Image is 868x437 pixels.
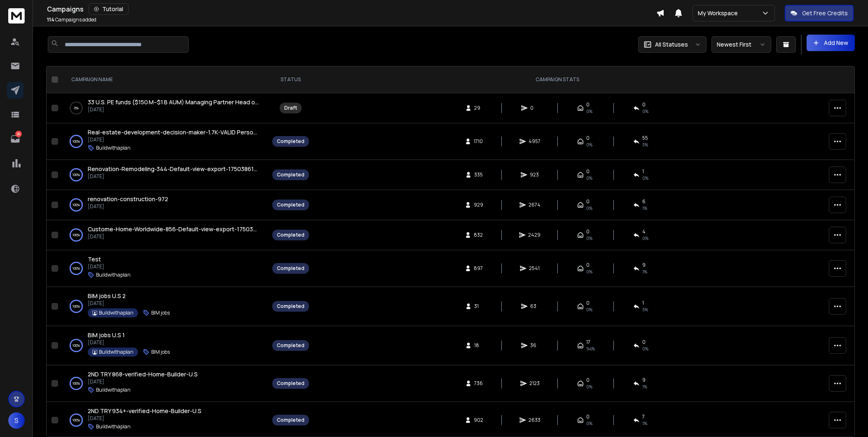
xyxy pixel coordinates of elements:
span: 4957 [529,138,540,145]
p: Buildwithaplan [96,423,131,430]
span: 2ND TRY 868-verified-Home-Builder-U.S [88,370,198,378]
div: Campaigns [47,3,656,15]
span: 6 [642,198,646,205]
td: 100%2ND TRY 868-verified-Home-Builder-U.S[DATE]Buildwithaplan [61,365,267,402]
span: 736 [474,380,483,387]
td: 100%BIM jobs U.S 1[DATE]BuildwithaplanBIM jobs [61,326,267,365]
div: Completed [277,172,304,178]
p: 100 % [73,302,80,310]
a: 26 [7,131,23,147]
button: Newest First [711,36,771,53]
p: 100 % [73,264,80,273]
p: [DATE] [88,415,201,422]
td: 100%Real-estate-development-decision-maker-1.7K-VALID Personalized[DATE]Buildwithaplan [61,123,267,160]
p: 100 % [73,416,80,424]
span: 0 [586,135,590,141]
div: Draft [284,105,297,111]
a: 2ND TRY 868-verified-Home-Builder-U.S [88,370,198,378]
td: 100%renovation-construction-972[DATE] [61,190,267,220]
span: 0 % [642,175,648,181]
span: 923 [530,172,539,178]
span: 0% [586,383,592,390]
span: 0% [586,420,592,427]
span: 36 [530,342,538,349]
p: Buildwithaplan [99,310,133,316]
p: 0 % [74,104,79,112]
span: 94 % [586,345,595,352]
span: 0 [586,228,590,235]
span: 7 [642,414,645,420]
span: 2541 [529,265,540,272]
span: 0 [642,339,646,345]
span: 0 % [642,235,648,242]
span: 18 [474,342,482,349]
div: Completed [277,265,304,272]
span: 0% [586,141,592,148]
span: 17 [586,339,590,345]
th: STATUS [267,66,314,93]
div: Completed [277,202,304,208]
span: 1 % [642,420,647,427]
p: Get Free Credits [802,9,848,17]
p: BIM jobs [151,349,170,355]
div: Completed [277,303,304,310]
p: 100 % [73,201,80,209]
p: My Workspace [698,9,741,17]
span: 1 % [642,383,647,390]
span: 1 [642,300,644,306]
p: All Statuses [655,40,688,49]
button: Add New [807,35,855,51]
p: 100 % [73,231,80,239]
span: 0 [586,198,590,205]
div: Completed [277,342,304,349]
span: 0 [642,101,646,108]
span: 0% [586,235,592,242]
span: 1 [642,168,644,175]
p: Buildwithaplan [99,349,133,355]
p: Buildwithaplan [96,145,131,151]
span: Real-estate-development-decision-maker-1.7K-VALID Personalized [88,128,273,136]
span: 0 [586,414,590,420]
p: 100 % [73,379,80,388]
p: [DATE] [88,263,131,270]
span: 0% [642,108,648,115]
p: Buildwithaplan [96,387,131,393]
div: Completed [277,417,304,423]
span: 9 [642,262,646,268]
p: [DATE] [88,173,259,180]
span: Custome-Home-Worldwide-856-Default-view-export-1750351168764 [88,225,279,233]
span: 0 [586,101,590,108]
span: 3 % [642,141,648,148]
p: [DATE] [88,378,198,385]
span: Test [88,255,101,263]
p: Campaigns added [47,16,96,23]
span: 114 [47,16,54,23]
span: 2429 [528,232,540,238]
span: 0% [586,108,592,115]
span: 1 % [642,205,647,211]
a: BIM jobs U.S 2 [88,292,126,300]
span: 0% [586,268,592,275]
span: renovation-construction-972 [88,195,168,203]
th: CAMPAIGN NAME [61,66,267,93]
span: 0 [530,105,538,111]
button: Tutorial [89,3,129,15]
div: Completed [277,380,304,387]
button: S [8,412,25,429]
span: BIM jobs U.S 2 [88,292,126,300]
span: BIM jobs U.S 1 [88,331,125,339]
td: 0%33 U.S. PE funds ($150 M–$1 B AUM) Managing Partner Head of BD[DATE] [61,93,267,123]
span: 0 [586,262,590,268]
a: BIM jobs U.S 1 [88,331,125,339]
a: Custome-Home-Worldwide-856-Default-view-export-1750351168764 [88,225,259,233]
span: 2ND TRY 934+-verified-Home-Builder-U.S [88,407,201,415]
span: 3 % [642,306,648,313]
span: 31 [474,303,482,310]
p: [DATE] [88,203,168,210]
td: 100%BIM jobs U.S 2[DATE]BuildwithaplanBIM jobs [61,287,267,326]
td: 100%Custome-Home-Worldwide-856-Default-view-export-1750351168764[DATE] [61,220,267,250]
p: [DATE] [88,233,259,240]
div: Completed [277,138,304,145]
p: [DATE] [88,339,170,346]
